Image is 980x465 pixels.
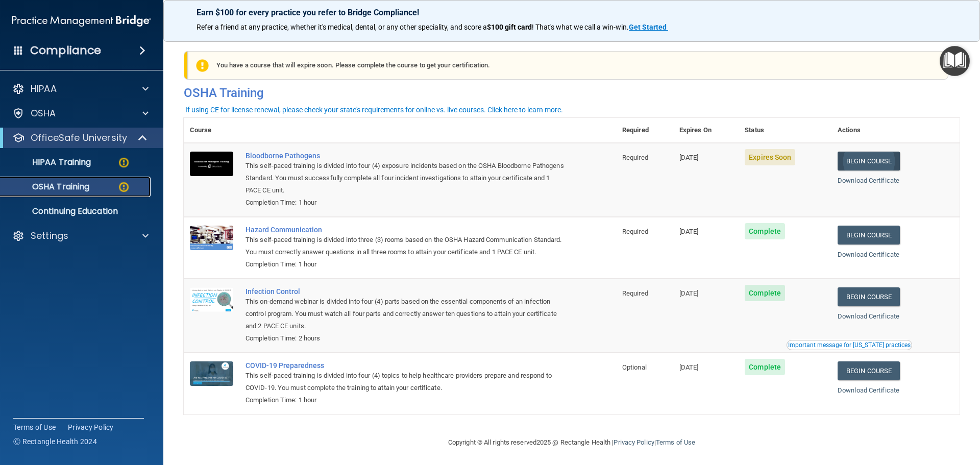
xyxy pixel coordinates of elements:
[679,363,699,371] span: [DATE]
[246,370,565,394] div: This self-paced training is divided into four (4) topics to help healthcare providers prepare and...
[838,152,900,170] a: Begin Course
[30,43,101,58] h4: Compliance
[117,156,130,169] img: warning-circle.0cc9ac19.png
[246,258,565,271] div: Completion Time: 1 hour
[31,132,127,144] p: OfficeSafe University
[31,230,68,242] p: Settings
[246,332,565,345] div: Completion Time: 2 hours
[838,386,899,394] a: Download Certificate
[246,234,565,258] div: This self-paced training is divided into three (3) rooms based on the OSHA Hazard Communication S...
[13,422,56,432] a: Terms of Use
[788,342,911,348] div: Important message for [US_STATE] practices
[745,359,785,375] span: Complete
[838,287,900,306] a: Begin Course
[246,197,565,209] div: Completion Time: 1 hour
[246,226,565,234] a: Hazard Communication
[246,361,565,370] a: COVID-19 Preparedness
[679,154,699,161] span: [DATE]
[679,228,699,235] span: [DATE]
[184,118,239,143] th: Course
[679,289,699,297] span: [DATE]
[7,157,91,167] p: HIPAA Training
[838,226,900,244] a: Begin Course
[246,296,565,332] div: This on-demand webinar is divided into four (4) parts based on the essential components of an inf...
[629,23,667,31] strong: Get Started
[629,23,668,31] a: Get Started
[184,86,960,100] h4: OSHA Training
[656,438,695,446] a: Terms of Use
[12,11,151,31] img: PMB logo
[12,107,149,119] a: OSHA
[246,287,565,296] a: Infection Control
[622,154,648,161] span: Required
[197,8,947,17] p: Earn $100 for every practice you refer to Bridge Compliance!
[246,152,565,160] a: Bloodborne Pathogens
[12,230,149,242] a: Settings
[838,177,899,184] a: Download Certificate
[13,436,97,447] span: Ⓒ Rectangle Health 2024
[532,23,629,31] span: ! That's what we call a win-win.
[745,149,795,165] span: Expires Soon
[614,438,654,446] a: Privacy Policy
[940,46,970,76] button: Open Resource Center
[838,361,900,380] a: Begin Course
[622,289,648,297] span: Required
[487,23,532,31] strong: $100 gift card
[385,426,758,459] div: Copyright © All rights reserved 2025 @ Rectangle Health | |
[12,132,148,144] a: OfficeSafe University
[7,182,89,192] p: OSHA Training
[188,51,948,80] div: You have a course that will expire soon. Please complete the course to get your certification.
[185,106,563,113] div: If using CE for license renewal, please check your state's requirements for online vs. live cours...
[787,340,912,350] button: Read this if you are a dental practitioner in the state of CA
[12,83,149,95] a: HIPAA
[246,160,565,197] div: This self-paced training is divided into four (4) exposure incidents based on the OSHA Bloodborne...
[31,83,57,95] p: HIPAA
[246,394,565,406] div: Completion Time: 1 hour
[831,118,960,143] th: Actions
[745,285,785,301] span: Complete
[622,228,648,235] span: Required
[184,105,565,115] button: If using CE for license renewal, please check your state's requirements for online vs. live cours...
[196,59,209,72] img: exclamation-circle-solid-warning.7ed2984d.png
[616,118,673,143] th: Required
[622,363,647,371] span: Optional
[739,118,831,143] th: Status
[31,107,56,119] p: OSHA
[838,251,899,258] a: Download Certificate
[197,23,487,31] span: Refer a friend at any practice, whether it's medical, dental, or any other speciality, and score a
[117,181,130,193] img: warning-circle.0cc9ac19.png
[838,312,899,320] a: Download Certificate
[7,206,146,216] p: Continuing Education
[745,223,785,239] span: Complete
[68,422,114,432] a: Privacy Policy
[673,118,739,143] th: Expires On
